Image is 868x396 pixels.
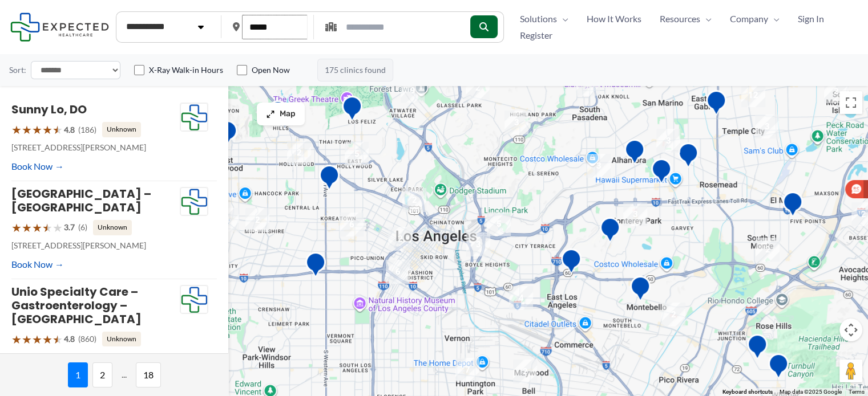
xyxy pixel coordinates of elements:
[92,362,112,387] span: 2
[266,109,275,119] img: Maximize
[22,329,32,350] span: ★
[652,124,685,157] div: 3
[257,103,305,125] button: Map
[340,137,373,170] div: 5
[314,160,344,198] div: Western Diagnostic Radiology by RADDICO &#8211; Central LA
[520,10,557,27] span: Solutions
[282,136,316,169] div: 2
[78,220,87,235] span: (6)
[68,362,88,387] span: 1
[578,10,651,27] a: How It Works
[383,222,417,255] div: 2
[11,140,180,155] p: [STREET_ADDRESS][PERSON_NAME]
[10,13,109,42] img: Expected Healthcare Logo - side, dark font, small
[93,220,132,235] span: Unknown
[556,244,586,282] div: Edward R. Roybal Comprehensive Health Center
[102,332,141,346] span: Unknown
[381,255,414,288] div: 6
[53,119,63,140] span: ★
[149,64,223,76] label: X-Ray Walk-in Hours
[819,75,853,108] div: 2
[398,183,431,217] div: 2
[750,110,784,143] div: 3
[721,10,789,27] a: CompanyMenu Toggle
[660,10,700,27] span: Resources
[42,329,53,350] span: ★
[317,59,393,81] span: 175 clinics found
[619,198,652,231] div: 3
[11,238,180,253] p: [STREET_ADDRESS][PERSON_NAME]
[136,362,161,387] span: 18
[849,389,865,395] a: Terms (opens in new tab)
[673,138,703,176] div: Diagnostic Medical Group
[520,27,552,44] span: Register
[180,285,208,314] img: Expected Healthcare Logo
[764,349,793,387] div: Mantro Mobile Imaging Llc
[396,74,429,107] div: 9
[742,329,772,368] div: Montes Medical Group, Inc.
[839,319,862,341] button: Map camera controls
[335,208,368,241] div: 6
[595,213,625,251] div: Monterey Park Hospital AHMC
[241,203,274,236] div: 2
[700,10,712,27] span: Menu Toggle
[587,10,641,27] span: How It Works
[11,101,87,117] a: Sunny Lo, DO
[508,355,542,388] div: 2
[102,122,141,137] span: Unknown
[722,388,773,396] button: Keyboard shortcuts
[737,79,770,112] div: 12
[200,252,233,285] div: 3
[839,91,862,114] button: Toggle fullscreen view
[582,149,615,182] div: 3
[839,360,862,382] button: Drag Pegman onto the map to open Street View
[751,233,784,266] div: 2
[263,96,293,134] div: Belmont Village Senior Living Hollywood Hills
[32,329,42,350] span: ★
[461,71,494,104] div: 2
[647,154,676,192] div: Synergy Imaging Center
[64,332,75,346] span: 4.8
[78,123,96,137] span: (186)
[11,256,64,273] a: Book Now
[462,228,495,261] div: 3
[651,10,721,27] a: ResourcesMenu Toggle
[32,217,42,238] span: ★
[64,220,75,235] span: 3.7
[482,207,515,240] div: 5
[78,332,96,346] span: (860)
[11,119,22,140] span: ★
[9,63,26,77] label: Sort:
[301,247,330,285] div: Western Convalescent Hospital
[117,362,131,387] span: ...
[53,217,63,238] span: ★
[11,350,180,365] p: [STREET_ADDRESS]
[504,281,538,315] div: 4
[768,10,780,27] span: Menu Toggle
[53,329,63,350] span: ★
[500,106,533,139] div: 3
[451,353,484,386] div: 7
[557,10,568,27] span: Menu Toggle
[11,186,151,215] a: [GEOGRAPHIC_DATA] – [GEOGRAPHIC_DATA]
[778,187,808,225] div: Centrelake Imaging &#8211; El Monte
[180,187,208,216] img: Expected Healthcare Logo
[212,116,242,154] div: Western Diagnostic Radiology by RADDICO &#8211; West Hollywood
[252,64,290,76] label: Open Now
[780,389,842,395] span: Map data ©2025 Google
[701,85,731,124] div: Unio Specialty Care – Gastroenterology – Temple City
[42,217,53,238] span: ★
[657,298,690,331] div: 2
[789,10,833,27] a: Sign In
[511,10,578,27] a: SolutionsMenu Toggle
[511,27,562,44] a: Register
[42,119,53,140] span: ★
[851,184,861,194] img: iconwhite48.png
[11,158,64,175] a: Book Now
[11,329,22,350] span: ★
[22,119,32,140] span: ★
[337,91,367,129] div: Hd Diagnostic Imaging
[730,10,768,27] span: Company
[211,203,244,236] div: 4
[64,123,75,137] span: 4.8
